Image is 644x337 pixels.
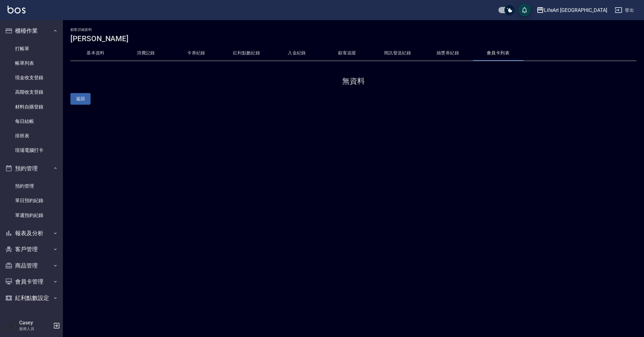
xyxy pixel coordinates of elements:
[3,100,60,114] a: 材料自購登錄
[612,4,636,16] button: 登出
[5,319,18,332] img: Person
[322,46,372,61] button: 顧客追蹤
[473,46,523,61] button: 會員卡列表
[372,46,423,61] button: 簡訊發送紀錄
[70,46,121,61] button: 基本資料
[423,46,473,61] button: 抽獎券紀錄
[3,290,60,306] button: 紅利點數設定
[8,6,25,14] img: Logo
[3,114,60,129] a: 每日結帳
[3,225,60,241] button: 報表及分析
[3,208,60,223] a: 單週預約紀錄
[3,23,60,39] button: 櫃檯作業
[3,41,60,56] a: 打帳單
[518,4,531,16] button: save
[3,179,60,193] a: 預約管理
[544,6,607,14] div: LifeArt [GEOGRAPHIC_DATA]
[3,70,60,85] a: 現金收支登錄
[171,46,221,61] button: 卡券紀錄
[3,129,60,143] a: 排班表
[3,85,60,99] a: 高階收支登錄
[70,93,91,105] button: 返回
[221,46,272,61] button: 紅利點數紀錄
[3,56,60,70] a: 帳單列表
[3,193,60,208] a: 單日預約紀錄
[3,241,60,257] button: 客戶管理
[19,320,51,326] h5: Casey
[3,160,60,177] button: 預約管理
[272,46,322,61] button: 入金紀錄
[3,143,60,157] a: 現場電腦打卡
[534,4,610,17] button: LifeArt [GEOGRAPHIC_DATA]
[3,273,60,290] button: 會員卡管理
[3,257,60,274] button: 商品管理
[19,326,51,332] p: 服務人員
[70,34,636,43] h3: [PERSON_NAME]
[70,77,636,86] h3: 無資料
[70,28,636,32] h2: 顧客詳細資料
[121,46,171,61] button: 消費記錄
